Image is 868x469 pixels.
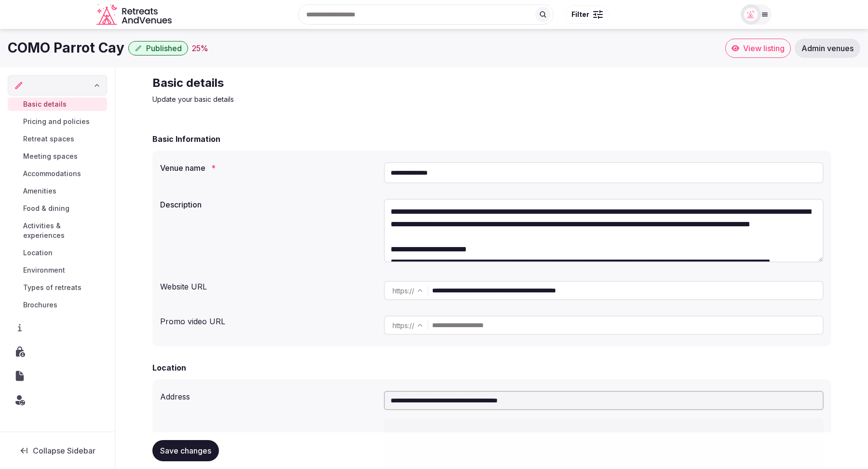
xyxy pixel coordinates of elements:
[8,298,107,312] a: Brochures
[23,99,67,109] span: Basic details
[23,169,81,179] span: Accommodations
[744,8,758,21] img: Matt Grant Oakes
[565,5,609,24] button: Filter
[160,312,376,327] div: Promo video URL
[23,221,103,240] span: Activities & experiences
[23,117,90,126] span: Pricing and policies
[571,10,589,19] span: Filter
[33,446,95,455] span: Collapse Sidebar
[8,115,107,128] a: Pricing and policies
[160,277,376,292] div: Website URL
[96,4,174,26] a: Visit the homepage
[160,446,211,455] span: Save changes
[8,39,124,57] h1: COMO Parrot Cay
[801,43,854,53] span: Admin venues
[8,281,107,294] a: Types of retreats
[96,4,174,26] svg: Retreats and Venues company logo
[8,167,107,180] a: Accommodations
[23,186,56,196] span: Amenities
[23,265,65,275] span: Environment
[23,134,74,144] span: Retreat spaces
[192,42,208,54] button: 25%
[152,440,219,461] button: Save changes
[192,42,208,54] div: 25 %
[152,133,220,145] h2: Basic Information
[23,248,53,258] span: Location
[160,164,376,172] label: Venue name
[146,43,182,53] span: Published
[725,39,791,58] a: View listing
[128,41,188,55] button: Published
[8,184,107,198] a: Amenities
[8,132,107,146] a: Retreat spaces
[8,263,107,277] a: Environment
[795,39,860,58] a: Admin venues
[8,246,107,260] a: Location
[152,362,186,373] h2: Location
[8,150,107,163] a: Meeting spaces
[160,387,376,402] div: Address
[8,219,107,242] a: Activities & experiences
[152,95,476,104] p: Update your basic details
[160,201,376,208] label: Description
[23,300,57,310] span: Brochures
[23,283,81,292] span: Types of retreats
[743,43,785,53] span: View listing
[8,97,107,111] a: Basic details
[23,204,69,213] span: Food & dining
[152,75,476,91] h2: Basic details
[8,202,107,215] a: Food & dining
[8,440,107,461] button: Collapse Sidebar
[23,152,78,161] span: Meeting spaces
